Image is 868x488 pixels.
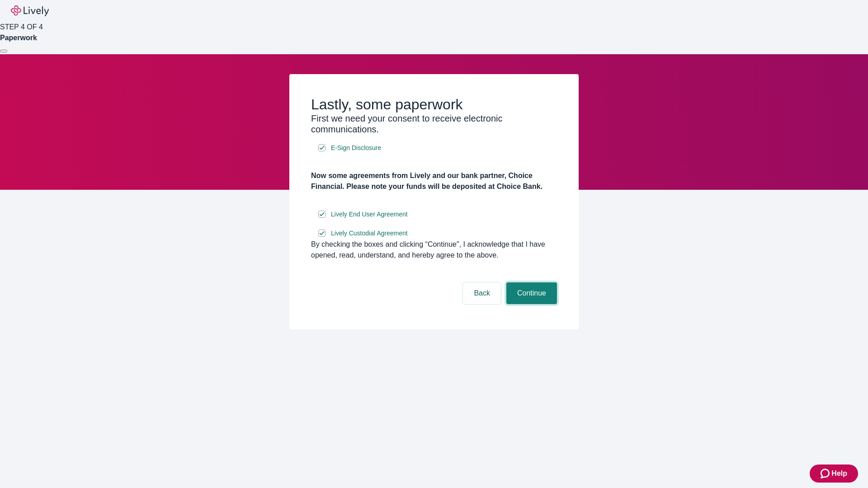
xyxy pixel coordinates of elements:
h4: Now some agreements from Lively and our bank partner, Choice Financial. Please note your funds wi... [311,170,557,192]
a: e-sign disclosure document [329,228,410,239]
span: Help [831,468,847,479]
h2: Lastly, some paperwork [311,96,557,113]
button: Back [463,282,501,304]
div: By checking the boxes and clicking “Continue", I acknowledge that I have opened, read, understand... [311,239,557,261]
span: E-Sign Disclosure [331,143,381,153]
span: Lively Custodial Agreement [331,229,408,238]
button: Continue [506,282,557,304]
span: Lively End User Agreement [331,210,408,219]
a: e-sign disclosure document [329,209,410,220]
svg: Zendesk support icon [821,468,831,479]
a: e-sign disclosure document [329,142,383,154]
button: Zendesk support iconHelp [810,465,858,483]
img: Lively [11,5,49,16]
h3: First we need your consent to receive electronic communications. [311,113,557,135]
